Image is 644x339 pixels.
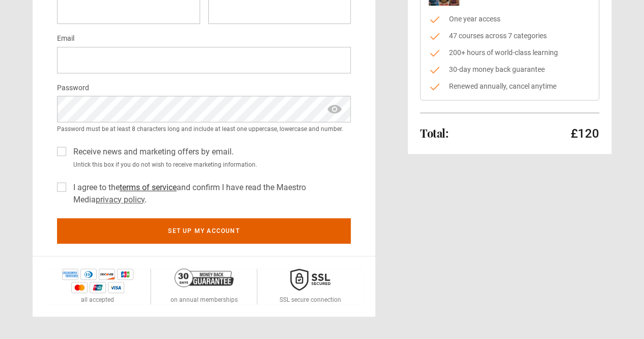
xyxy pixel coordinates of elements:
[69,146,234,158] label: Receive news and marketing offers by email.
[80,269,97,280] img: diners
[429,64,591,75] li: 30-day money back guarantee
[429,47,591,58] li: 200+ hours of world-class learning
[279,295,341,304] p: SSL secure connection
[71,282,88,293] img: mastercard
[571,125,599,142] p: £120
[81,295,114,304] p: all accepted
[429,81,591,92] li: Renewed annually, cancel anytime
[90,282,106,293] img: unionpay
[69,181,351,206] label: I agree to the and confirm I have read the Maestro Media .
[57,124,351,134] small: Password must be at least 8 characters long and include at least one uppercase, lowercase and num...
[57,82,89,94] label: Password
[326,96,343,122] span: show password
[175,269,234,287] img: 30-day-money-back-guarantee-c866a5dd536ff72a469b.png
[96,195,145,204] a: privacy policy
[99,269,115,280] img: discover
[57,33,74,45] label: Email
[171,295,238,304] p: on annual memberships
[62,269,78,280] img: amex
[108,282,124,293] img: visa
[429,14,591,24] li: One year access
[69,160,351,169] small: Untick this box if you do not wish to receive marketing information.
[420,127,448,139] h2: Total:
[120,182,177,192] a: terms of service
[117,269,133,280] img: jcb
[429,31,591,41] li: 47 courses across 7 categories
[57,218,351,244] button: Set up my account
